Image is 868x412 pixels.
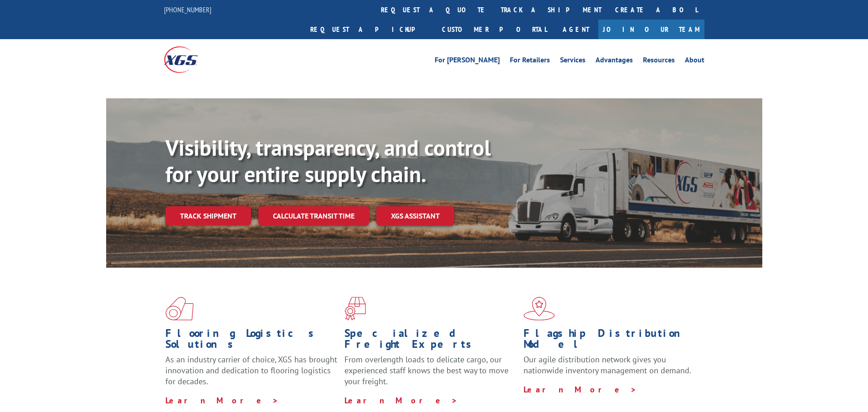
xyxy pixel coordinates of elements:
[303,20,435,39] a: Request a pickup
[510,56,550,66] a: For Retailers
[524,384,637,395] a: Learn More >
[524,354,691,376] span: Our agile distribution network gives you nationwide inventory management on demand.
[165,328,338,354] h1: Flooring Logistics Solutions
[165,395,279,406] a: Learn More >
[165,206,251,225] a: Track shipment
[344,354,517,395] p: From overlength loads to delicate cargo, our experienced staff knows the best way to move your fr...
[554,20,598,39] a: Agent
[596,56,633,66] a: Advantages
[435,20,554,39] a: Customer Portal
[258,206,369,226] a: Calculate transit time
[344,395,458,406] a: Learn More >
[165,297,194,320] img: xgs-icon-total-supply-chain-intelligence-red
[344,328,517,354] h1: Specialized Freight Experts
[560,56,586,66] a: Services
[435,56,500,66] a: For [PERSON_NAME]
[165,133,491,188] b: Visibility, transparency, and control for your entire supply chain.
[598,20,704,39] a: Join Our Team
[376,206,454,226] a: XGS ASSISTANT
[643,56,675,66] a: Resources
[164,5,211,14] a: [PHONE_NUMBER]
[524,297,555,320] img: xgs-icon-flagship-distribution-model-red
[685,56,704,66] a: About
[165,354,337,387] span: As an industry carrier of choice, XGS has brought innovation and dedication to flooring logistics...
[524,328,696,354] h1: Flagship Distribution Model
[344,297,366,320] img: xgs-icon-focused-on-flooring-red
